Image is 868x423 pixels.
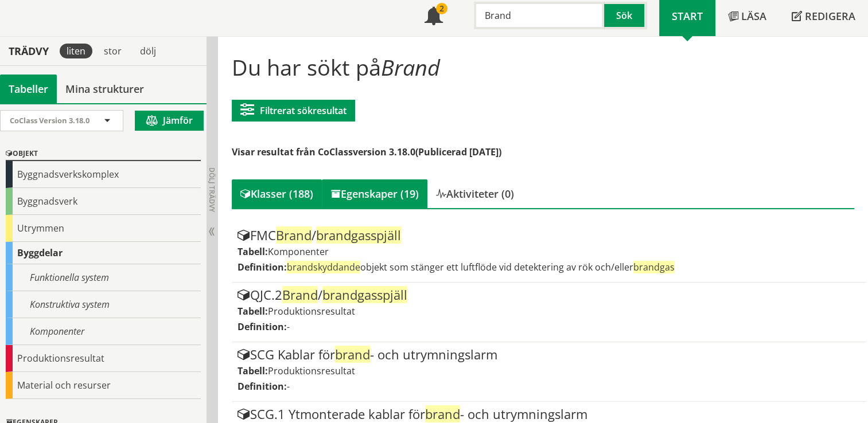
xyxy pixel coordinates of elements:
[322,179,427,208] div: Egenskaper (19)
[57,75,153,103] a: Mina strukturer
[6,215,201,242] div: Utrymmen
[474,2,604,29] input: Sök
[2,45,55,57] div: Trädvy
[238,320,287,333] label: Definition:
[287,261,360,273] span: brandskyddande
[316,226,401,244] span: brandgasspjäll
[6,345,201,372] div: Produktionsresultat
[238,261,287,273] label: Definition:
[268,365,355,377] span: Produktionsresultat
[672,9,703,23] span: Start
[238,245,268,258] label: Tabell:
[6,291,201,318] div: Konstruktiva system
[287,380,290,393] span: -
[6,264,201,291] div: Funktionella system
[276,226,312,244] span: Brand
[604,2,647,29] button: Sök
[6,161,201,188] div: Byggnadsverkskomplex
[436,3,447,14] div: 2
[238,305,268,318] label: Tabell:
[238,408,861,421] div: SCG.1 Ytmonterade kablar för - och utrymningslarm
[238,348,861,362] div: SCG Kablar för - och utrymningslarm
[6,318,201,345] div: Komponenter
[6,147,201,161] div: Objekt
[805,9,855,23] span: Redigera
[741,9,766,23] span: Läsa
[135,111,204,131] button: Jämför
[232,100,355,122] button: Filtrerat sökresultat
[6,242,201,264] div: Byggdelar
[425,405,460,422] span: brand
[6,372,201,399] div: Material och resurser
[97,44,129,58] div: stor
[232,146,415,158] span: Visar resultat från CoClassversion 3.18.0
[381,52,440,82] span: Brand
[133,44,163,58] div: dölj
[268,245,329,258] span: Komponenter
[207,167,217,212] span: Dölj trädvy
[633,261,675,273] span: brandgas
[282,286,318,303] span: Brand
[238,380,287,393] label: Definition:
[335,346,370,363] span: brand
[232,54,855,80] h1: Du har sökt på
[238,365,268,377] label: Tabell:
[268,305,355,318] span: Produktionsresultat
[238,229,861,242] div: FMC /
[322,286,407,303] span: brandgasspjäll
[10,115,89,126] span: CoClass Version 3.18.0
[6,188,201,215] div: Byggnadsverk
[425,8,443,26] span: Notifikationer
[287,261,675,273] span: objekt som stänger ett luftflöde vid detektering av rök och/eller
[238,288,861,302] div: QJC.2 /
[287,320,290,333] span: -
[427,179,523,208] div: Aktiviteter (0)
[415,146,501,158] span: (Publicerad [DATE])
[60,44,92,58] div: liten
[232,179,322,208] div: Klasser (188)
